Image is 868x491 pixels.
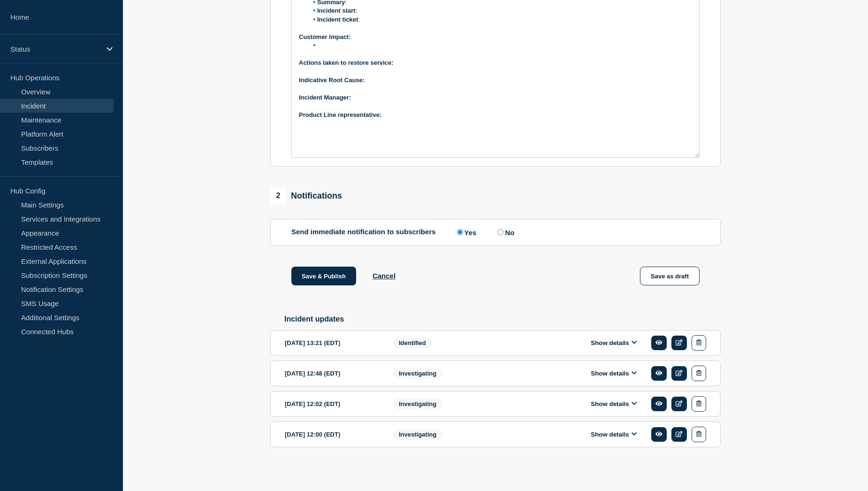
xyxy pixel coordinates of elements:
[393,338,432,348] span: Identified
[393,368,442,379] span: Investigating
[291,267,356,285] button: Save & Publish
[291,228,436,237] p: Send immediate notification to subscribers
[270,188,342,204] div: Notifications
[393,399,442,409] span: Investigating
[284,315,721,323] h2: Incident updates
[495,228,514,237] label: No
[285,396,379,412] div: [DATE] 12:02 (EDT)
[373,272,396,280] button: Cancel
[393,429,442,440] span: Investigating
[455,228,477,237] label: Yes
[299,33,351,40] strong: Customer Impact:
[308,7,693,15] li: :
[285,366,379,381] div: [DATE] 12:48 (EDT)
[457,229,463,235] input: Yes
[299,59,394,66] strong: Actions taken to restore service:
[308,15,693,24] li: :
[285,427,379,442] div: [DATE] 12:00 (EDT)
[10,45,100,53] p: Status
[588,400,640,408] button: Show details
[270,188,286,204] span: 2
[299,111,381,118] strong: Product Line representative:
[588,369,640,377] button: Show details
[497,229,503,235] input: No
[317,7,356,14] strong: Incident start
[285,335,379,351] div: [DATE] 13:21 (EDT)
[299,94,351,101] strong: Incident Manager:
[640,267,700,285] button: Save as draft
[291,228,700,237] div: Send immediate notification to subscribers
[299,77,365,84] strong: Indicative Root Cause:
[588,339,640,347] button: Show details
[317,16,358,23] strong: Incident ticket
[588,430,640,438] button: Show details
